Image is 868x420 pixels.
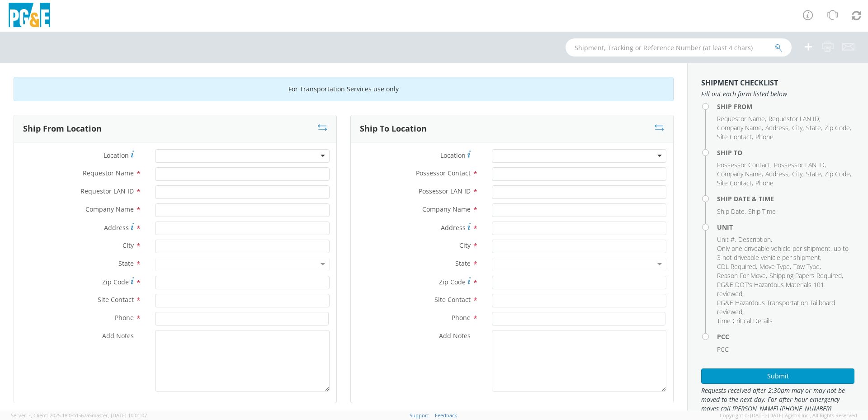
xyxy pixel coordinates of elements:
[80,187,134,195] span: Requestor LAN ID
[769,114,821,123] li: ,
[439,278,466,286] span: Zip Code
[793,262,820,271] span: Tow Type
[717,114,766,123] li: ,
[717,280,852,298] li: ,
[755,179,774,187] span: Phone
[720,412,857,419] span: Copyright © [DATE]-[DATE] Agistix Inc., All Rights Reserved
[102,278,129,286] span: Zip Code
[717,160,772,170] li: ,
[717,207,746,216] li: ,
[717,170,763,179] li: ,
[825,170,850,178] span: Zip Code
[806,170,822,179] li: ,
[717,123,763,132] li: ,
[738,235,771,244] span: Description
[439,331,471,340] span: Add Notes
[455,259,471,268] span: State
[717,271,766,280] span: Reason For Move
[434,295,471,304] span: Site Contact
[717,262,757,271] li: ,
[806,123,822,132] li: ,
[792,170,802,178] span: City
[738,235,772,244] li: ,
[410,412,429,419] a: Support
[717,345,729,354] span: PCC
[717,195,854,202] h4: Ship Date & Time
[717,207,745,216] span: Ship Date
[11,412,32,419] span: Server: -
[717,271,767,280] li: ,
[769,271,842,280] span: Shipping Papers Required
[31,412,32,419] span: ,
[440,151,466,160] span: Location
[806,123,821,132] span: State
[33,412,147,419] span: Client: 2025.18.0-fd567a5
[755,132,774,141] span: Phone
[416,169,471,177] span: Possessor Contact
[717,333,854,340] h4: PCC
[717,298,852,316] li: ,
[717,123,762,132] span: Company Name
[701,386,854,413] span: Requests received after 2:30pm may or may not be moved to the next day. For after hour emergency ...
[419,187,471,195] span: Possessor LAN ID
[104,223,129,232] span: Address
[7,3,52,29] img: pge-logo-06675f144f4cfa6a6814.png
[774,160,826,170] li: ,
[92,412,147,419] span: master, [DATE] 10:01:07
[717,244,849,262] span: Only one driveable vehicle per shipment, up to 3 not driveable vehicle per shipment
[717,114,765,123] span: Requestor Name
[85,205,134,213] span: Company Name
[825,123,850,132] span: Zip Code
[792,170,804,179] li: ,
[748,207,776,216] span: Ship Time
[765,170,788,178] span: Address
[717,103,854,110] h4: Ship From
[115,313,134,322] span: Phone
[717,132,752,141] span: Site Contact
[717,262,756,271] span: CDL Required
[102,331,134,340] span: Add Notes
[825,170,851,179] li: ,
[774,160,825,169] span: Possessor LAN ID
[793,262,821,271] li: ,
[765,123,790,132] li: ,
[717,244,852,262] li: ,
[806,170,821,178] span: State
[14,77,674,101] div: For Transportation Services use only
[717,179,752,187] span: Site Contact
[459,241,471,250] span: City
[717,235,735,244] span: Unit #
[83,169,134,177] span: Requestor Name
[717,316,773,325] span: Time Critical Details
[717,132,753,142] li: ,
[792,123,802,132] span: City
[769,114,819,123] span: Requestor LAN ID
[422,205,471,213] span: Company Name
[452,313,471,322] span: Phone
[717,179,753,188] li: ,
[717,170,762,178] span: Company Name
[769,271,843,280] li: ,
[717,149,854,156] h4: Ship To
[701,78,778,88] strong: Shipment Checklist
[441,223,466,232] span: Address
[765,170,790,179] li: ,
[566,38,792,57] input: Shipment, Tracking or Reference Number (at least 4 chars)
[717,298,835,316] span: PG&E Hazardous Transportation Tailboard reviewed
[435,412,457,419] a: Feedback
[118,259,134,268] span: State
[759,262,791,271] li: ,
[717,280,824,298] span: PG&E DOT's Hazardous Materials 101 reviewed
[123,241,134,250] span: City
[717,235,736,244] li: ,
[701,368,854,384] button: Submit
[23,124,102,133] h3: Ship From Location
[717,160,770,169] span: Possessor Contact
[825,123,851,132] li: ,
[701,90,854,99] span: Fill out each form listed below
[104,151,129,160] span: Location
[792,123,804,132] li: ,
[759,262,790,271] span: Move Type
[717,224,854,231] h4: Unit
[360,124,427,133] h3: Ship To Location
